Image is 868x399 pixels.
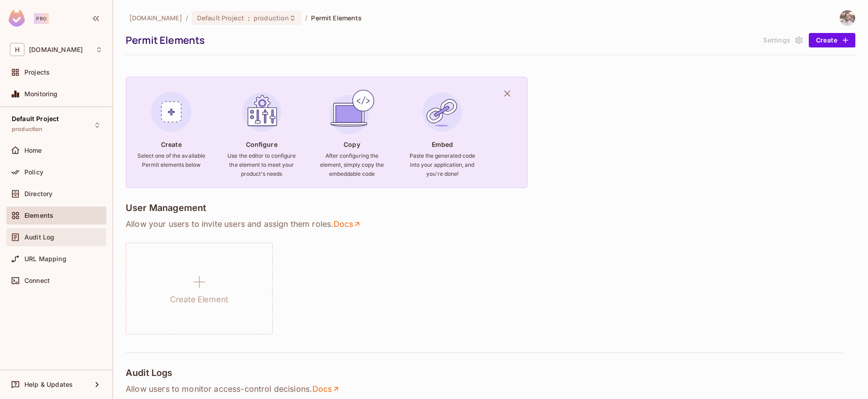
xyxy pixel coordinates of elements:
h6: Paste the generated code into your application, and you're done! [408,151,476,178]
span: Audit Log [24,234,54,241]
span: Default Project [12,115,59,122]
span: Policy [24,169,43,176]
h6: Select one of the available Permit elements below [137,151,206,169]
img: SReyMgAAAABJRU5ErkJggg== [9,10,25,27]
span: Default Project [197,14,244,22]
span: Monitoring [24,90,58,98]
img: Configure Element [237,88,286,136]
span: Help & Updates [24,381,73,388]
span: Elements [24,212,53,219]
h4: Create [161,140,182,149]
img: David Mikulis [840,10,855,25]
h4: Embed [432,140,453,149]
li: / [305,14,307,22]
span: production [12,126,43,133]
h4: Configure [246,140,278,149]
span: the active workspace [129,14,182,22]
span: Home [24,147,42,154]
span: Workspace: honeycombinsurance.com [29,46,83,53]
span: Directory [24,190,52,197]
button: Create [809,33,855,47]
span: H [10,43,24,56]
span: Permit Elements [311,14,362,22]
img: Create Element [147,88,196,136]
button: Settings [759,33,805,47]
span: production [254,14,289,22]
a: Docs [333,219,362,230]
h6: Use the editor to configure the element to meet your product's needs [227,151,296,178]
span: Projects [24,69,50,76]
a: Docs [312,384,340,394]
h4: Copy [344,140,360,149]
img: Copy Element [327,88,376,136]
p: Allow users to monitor access-control decisions . [126,384,855,394]
h6: After configuring the element, simply copy the embeddable code [317,151,386,178]
h4: User Management [126,202,206,213]
span: Connect [24,277,50,284]
img: Embed Element [418,88,467,136]
h4: Audit Logs [126,367,173,378]
li: / [186,14,188,22]
p: Allow your users to invite users and assign them roles . [126,219,855,230]
div: Pro [34,13,49,24]
span: URL Mapping [24,255,66,263]
h1: Create Element [170,293,228,306]
span: : [247,14,250,22]
div: Permit Elements [126,33,755,47]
